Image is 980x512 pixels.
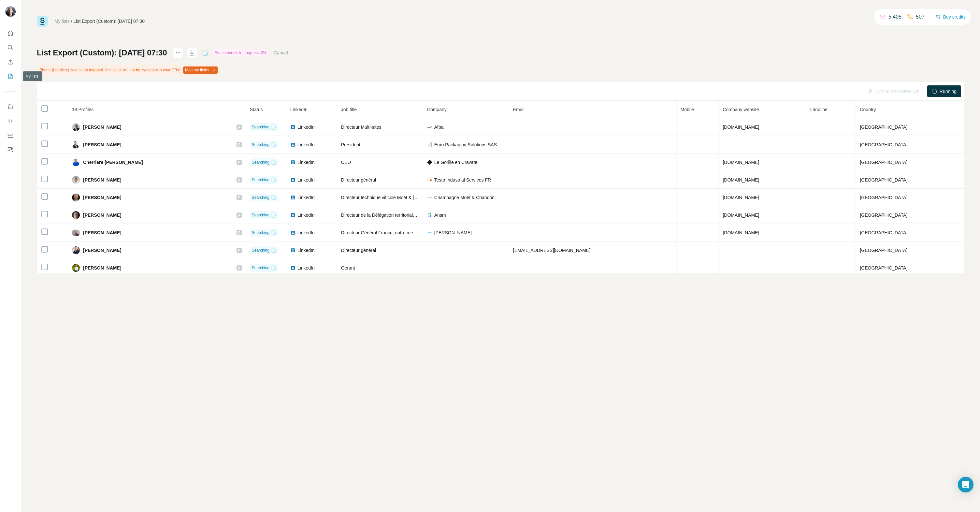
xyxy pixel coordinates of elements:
img: company-logo [427,212,432,218]
img: Avatar [72,158,80,166]
img: company-logo [427,160,432,165]
span: Ansm [434,212,446,218]
span: [PERSON_NAME] [83,212,121,218]
span: [PERSON_NAME] [83,141,121,148]
span: Job title [341,107,357,112]
img: company-logo [427,177,432,183]
button: Use Surfe API [5,115,16,127]
span: Cherriere [PERSON_NAME] [83,159,143,166]
span: Gérant [341,265,355,271]
span: CEO [341,160,351,165]
button: Cancel [274,50,288,56]
span: Directeur général [341,177,376,183]
div: Enrichment is in progress: 0% [213,49,268,57]
span: LinkedIn [297,212,315,218]
button: Search [5,42,16,53]
img: Avatar [72,176,80,184]
span: [GEOGRAPHIC_DATA] [860,177,907,183]
img: LinkedIn logo [290,177,295,183]
span: Directeur de la Délégation territoriale du [GEOGRAPHIC_DATA] [341,212,470,218]
span: Champagne Moët & Chandon [434,194,495,201]
img: LinkedIn logo [290,160,295,165]
img: Avatar [72,194,80,201]
span: LinkedIn [297,141,315,148]
span: Directeur Multi-sites [341,124,382,130]
p: 507 [916,13,925,21]
span: [DOMAIN_NAME] [723,212,759,218]
button: Map my fields [183,66,218,74]
span: [PERSON_NAME] [83,177,121,183]
span: LinkedIn [297,247,315,254]
button: Use Surfe on LinkedIn [5,101,16,112]
img: LinkedIn logo [290,195,295,200]
span: [GEOGRAPHIC_DATA] [860,212,907,218]
h1: List Export (Custom): [DATE] 07:30 [37,48,167,58]
span: Searching [252,124,269,130]
span: Directeur général [341,248,376,253]
span: Mobile [681,107,694,112]
img: Avatar [72,229,80,237]
img: company-logo [427,197,432,198]
img: Avatar [72,264,80,272]
span: [PERSON_NAME] [83,194,121,201]
img: Avatar [72,141,80,149]
img: company-logo [427,230,432,235]
span: Company website [723,107,759,112]
div: Open Intercom Messenger [958,477,973,492]
img: company-logo [427,124,432,130]
span: [DOMAIN_NAME] [723,124,759,130]
span: [PERSON_NAME] [83,265,121,271]
button: My lists [5,70,16,82]
img: Surfe Logo [37,16,48,27]
span: [PERSON_NAME] [83,247,121,254]
span: Directeur technique viticole Moet & [PERSON_NAME] [341,195,450,200]
li: / [71,18,72,24]
span: LinkedIn [290,107,308,112]
p: 5,405 [888,13,901,21]
img: LinkedIn logo [290,230,295,235]
div: List Export (Custom): [DATE] 07:30 [74,18,145,24]
span: [DOMAIN_NAME] [723,195,759,200]
button: Buy credits [935,12,966,22]
span: Status [250,107,263,112]
span: LinkedIn [297,265,315,271]
span: [PERSON_NAME] [434,229,472,236]
span: 18 Profiles [72,107,94,112]
span: Searching [252,212,269,218]
img: LinkedIn logo [290,142,295,147]
span: Searching [252,159,269,165]
span: [GEOGRAPHIC_DATA] [860,248,907,253]
span: [DOMAIN_NAME] [723,177,759,183]
span: Testo Industrial Services FR [434,177,491,183]
span: Searching [252,195,269,200]
button: actions [173,48,183,58]
span: [PERSON_NAME] [83,229,121,236]
span: Searching [252,247,269,253]
span: Searching [252,177,269,183]
span: [GEOGRAPHIC_DATA] [860,230,907,235]
span: [EMAIL_ADDRESS][DOMAIN_NAME] [513,248,590,253]
span: LinkedIn [297,194,315,201]
img: LinkedIn logo [290,124,295,130]
span: LinkedIn [297,177,315,183]
button: Quick start [5,27,16,39]
span: [GEOGRAPHIC_DATA] [860,142,907,147]
span: Directeur Général France, outre mer et [GEOGRAPHIC_DATA] ([GEOGRAPHIC_DATA], [GEOGRAPHIC_DATA] et... [341,230,624,235]
span: Landline [810,107,828,112]
span: Searching [252,265,269,271]
span: Company [427,107,447,112]
span: Afpa [434,124,444,130]
span: [GEOGRAPHIC_DATA] [860,124,907,130]
span: Searching [252,230,269,236]
img: Avatar [72,123,80,131]
img: LinkedIn logo [290,212,295,218]
span: LinkedIn [297,229,315,236]
img: LinkedIn logo [290,248,295,253]
img: Avatar [72,211,80,219]
div: Phone (Landline) field is not mapped, this value will not be synced with your CRM [37,65,219,76]
span: Country [860,107,876,112]
span: LinkedIn [297,124,315,130]
span: Email [513,107,525,112]
span: [DOMAIN_NAME] [723,230,759,235]
img: Avatar [5,7,16,17]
